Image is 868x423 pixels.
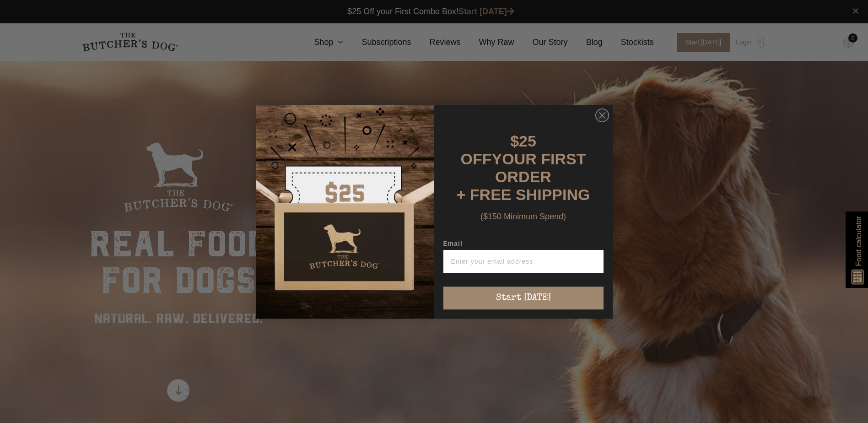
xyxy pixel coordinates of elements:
button: Close dialog [595,108,609,122]
button: Start [DATE] [443,287,604,309]
img: d0d537dc-5429-4832-8318-9955428ea0a1.jpeg [256,105,434,319]
span: ($150 Minimum Spend) [480,212,566,221]
label: Email [443,240,604,250]
span: $25 OFF [461,132,536,168]
span: YOUR FIRST ORDER + FREE SHIPPING [457,150,590,203]
span: Food calculator [853,216,864,266]
input: Enter your email address [443,250,604,273]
